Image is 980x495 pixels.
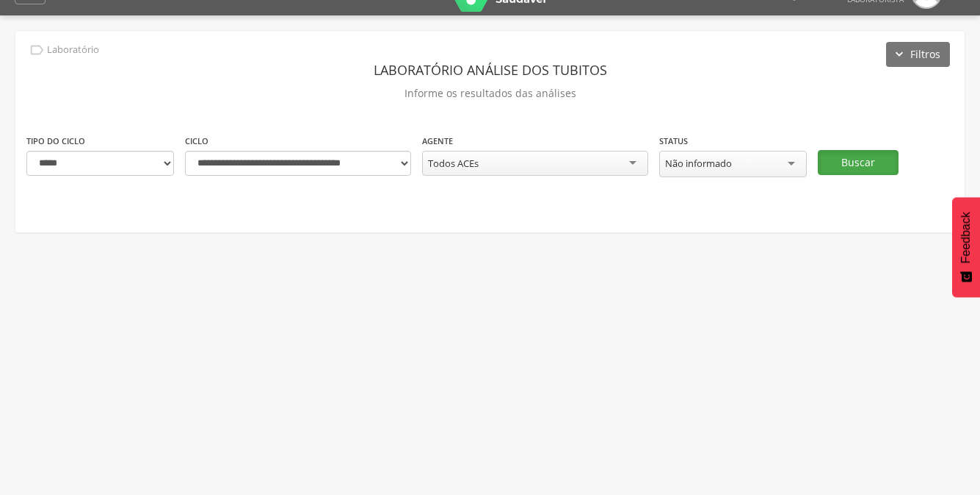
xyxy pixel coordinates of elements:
div: Não informado [665,157,732,170]
label: Status [659,135,688,147]
button: Buscar [818,150,899,175]
button: Filtros [886,42,950,67]
span: Feedback [959,212,973,263]
label: Tipo do ciclo [26,135,85,147]
div: Todos ACEs [428,157,479,170]
label: Agente [422,135,453,147]
header: Laboratório análise dos tubitos [26,57,954,83]
i:  [29,42,45,58]
button: Feedback - Mostrar pesquisa [952,197,980,297]
p: Informe os resultados das análises [26,83,954,104]
p: Laboratório [47,44,99,56]
label: Ciclo [185,135,208,147]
